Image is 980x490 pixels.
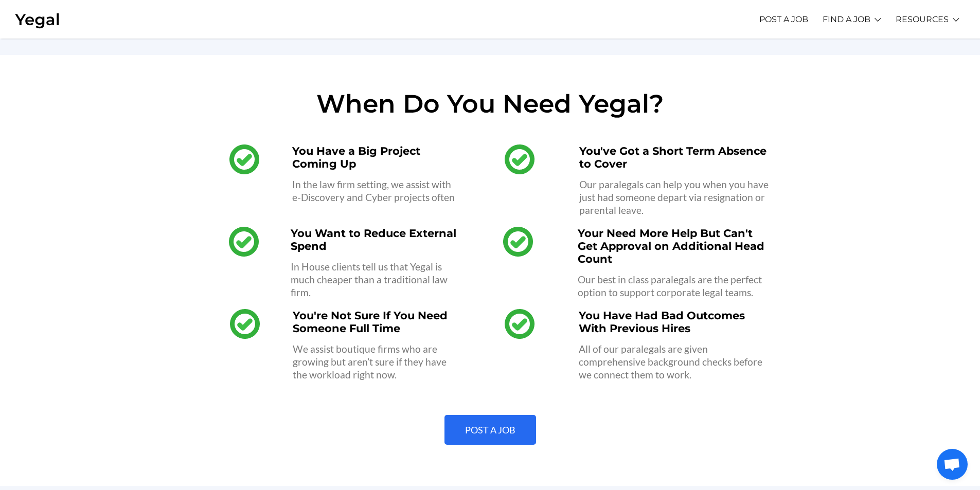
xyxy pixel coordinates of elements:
[579,309,773,335] h4: You Have Had Bad Outcomes With Previous Hires
[579,178,773,216] p: Our paralegals can help you when you have just had someone depart via resignation or parental leave.
[579,144,773,170] h4: You've Got a Short Term Absence to Cover
[823,5,870,33] a: FIND A JOB
[293,342,461,381] p: We assist boutique firms who are growing but aren’t sure if they have the workload right now.
[293,309,461,335] h4: You're Not Sure If You Need Someone Full Time
[937,449,968,480] div: Open chat
[444,415,536,445] a: POST A JOB
[291,260,459,299] p: In House clients tell us that Yegal is much cheaper than a traditional law firm.
[291,227,459,252] h4: You Want to Reduce External Spend
[465,425,515,434] span: POST A JOB
[578,227,773,265] h4: Your Need More Help But Can't Get Approval on Additional Head Count
[759,5,808,33] a: POST A JOB
[292,144,460,170] h4: You Have a Big Project Coming Up
[292,178,460,204] p: In the law firm setting, we assist with e-Discovery and Cyber projects often
[202,86,778,121] h3: When Do You Need Yegal?
[579,342,773,381] p: All of our paralegals are given comprehensive background checks before we connect them to work.
[578,273,773,299] p: Our best in class paralegals are the perfect option to support corporate legal teams.
[896,5,949,33] a: RESOURCES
